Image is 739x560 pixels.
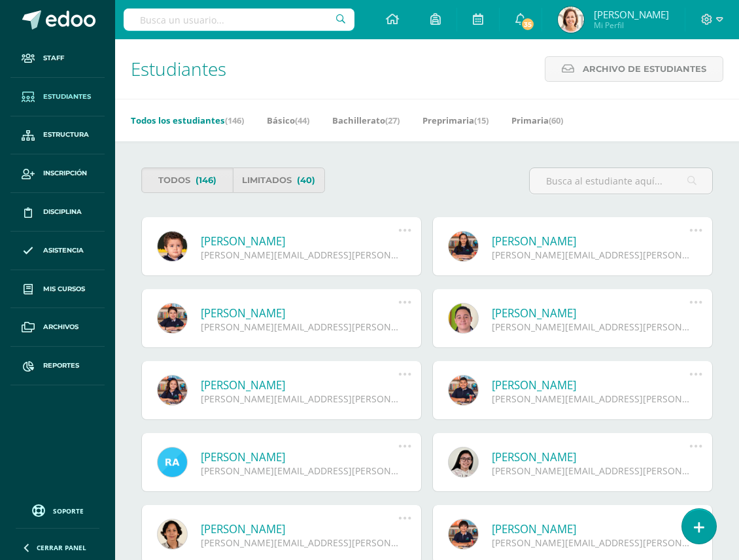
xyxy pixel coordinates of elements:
div: [PERSON_NAME][EMAIL_ADDRESS][PERSON_NAME][DOMAIN_NAME][PERSON_NAME] [201,464,398,477]
div: [PERSON_NAME][EMAIL_ADDRESS][PERSON_NAME][DOMAIN_NAME] [201,536,398,549]
a: Básico(44) [267,110,309,131]
a: Soporte [16,501,99,519]
span: (40) [297,168,315,192]
a: Reportes [10,347,105,385]
a: [PERSON_NAME] [201,521,398,536]
a: Asistencia [10,232,105,270]
a: [PERSON_NAME] [492,521,689,536]
a: Archivo de Estudiantes [545,56,723,82]
span: Archivos [43,322,78,332]
a: [PERSON_NAME] [492,306,689,321]
img: fefeec5acf7add6bc0a2c23633eb23a0.png [558,7,584,33]
span: Asistencia [43,245,84,256]
a: Todos(146) [141,167,233,193]
span: Estudiantes [43,92,91,102]
span: Staff [43,53,64,63]
a: Primaria(60) [511,110,563,131]
span: (27) [385,114,400,126]
a: [PERSON_NAME] [201,234,398,249]
span: (146) [196,168,216,192]
span: Mis cursos [43,284,85,294]
span: 35 [521,17,535,31]
span: Mi Perfil [594,20,669,31]
a: Staff [10,39,105,78]
div: [PERSON_NAME][EMAIL_ADDRESS][PERSON_NAME][DOMAIN_NAME] [201,393,398,405]
input: Busca al estudiante aquí... [530,168,712,194]
span: (44) [295,114,309,126]
span: Reportes [43,360,79,371]
a: Archivos [10,308,105,347]
a: [PERSON_NAME] [492,449,689,464]
a: Mis cursos [10,270,105,309]
a: Estudiantes [10,78,105,116]
a: [PERSON_NAME] [201,377,398,393]
span: Cerrar panel [37,543,86,552]
div: [PERSON_NAME][EMAIL_ADDRESS][PERSON_NAME][DOMAIN_NAME] [492,321,689,333]
a: [PERSON_NAME] [492,234,689,249]
span: Estructura [43,130,89,140]
span: Estudiantes [131,56,226,81]
span: Disciplina [43,207,82,217]
a: Bachillerato(27) [332,110,400,131]
a: [PERSON_NAME] [492,377,689,393]
div: [PERSON_NAME][EMAIL_ADDRESS][PERSON_NAME][DOMAIN_NAME] [492,249,689,261]
a: [PERSON_NAME] [201,306,398,321]
span: Soporte [53,506,84,516]
div: [PERSON_NAME][EMAIL_ADDRESS][PERSON_NAME][DOMAIN_NAME] [492,393,689,405]
input: Busca un usuario... [124,9,354,31]
a: Disciplina [10,193,105,232]
a: Todos los estudiantes(146) [131,110,244,131]
span: (60) [549,114,563,126]
div: [PERSON_NAME][EMAIL_ADDRESS][PERSON_NAME][DOMAIN_NAME][PERSON_NAME] [201,321,398,333]
a: Limitados(40) [233,167,324,193]
span: [PERSON_NAME] [594,8,669,21]
a: Preprimaria(15) [422,110,489,131]
div: [PERSON_NAME][EMAIL_ADDRESS][PERSON_NAME][DOMAIN_NAME] [201,249,398,261]
div: [PERSON_NAME][EMAIL_ADDRESS][PERSON_NAME][DOMAIN_NAME][PERSON_NAME] [492,536,689,549]
div: [PERSON_NAME][EMAIL_ADDRESS][PERSON_NAME][DOMAIN_NAME][PERSON_NAME] [492,464,689,477]
a: Estructura [10,116,105,155]
span: Inscripción [43,168,87,179]
a: Inscripción [10,154,105,193]
span: (146) [225,114,244,126]
span: Archivo de Estudiantes [583,57,706,81]
span: (15) [474,114,489,126]
a: [PERSON_NAME] [201,449,398,464]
